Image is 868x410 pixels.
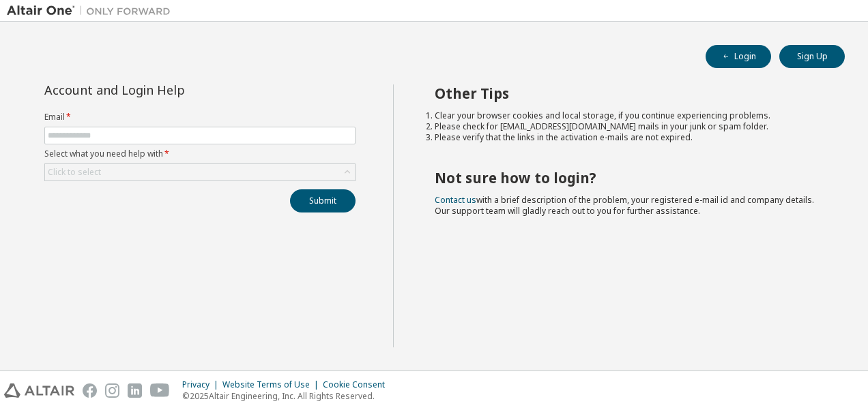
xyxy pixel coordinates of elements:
a: Contact us [435,194,476,206]
button: Login [706,45,771,68]
img: linkedin.svg [128,383,142,398]
div: Account and Login Help [44,84,293,95]
h2: Other Tips [435,84,821,102]
label: Email [44,112,356,123]
p: © 2025 Altair Engineering, Inc. All Rights Reserved. [182,390,393,402]
div: Website Terms of Use [222,379,323,390]
img: instagram.svg [105,383,119,398]
label: Select what you need help with [44,148,356,159]
img: altair_logo.svg [4,383,74,398]
button: Submit [290,189,356,212]
div: Privacy [182,379,222,390]
div: Cookie Consent [323,379,393,390]
div: Click to select [45,164,355,180]
li: Please verify that the links in the activation e-mails are not expired. [435,132,821,143]
span: with a brief description of the problem, your registered e-mail id and company details. Our suppo... [435,194,814,217]
img: youtube.svg [150,383,170,398]
h2: Not sure how to login? [435,169,821,187]
div: Click to select [48,167,101,178]
li: Clear your browser cookies and local storage, if you continue experiencing problems. [435,110,821,121]
img: Altair One [7,4,177,18]
li: Please check for [EMAIL_ADDRESS][DOMAIN_NAME] mails in your junk or spam folder. [435,121,821,132]
button: Sign Up [779,45,845,68]
img: facebook.svg [83,383,97,398]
